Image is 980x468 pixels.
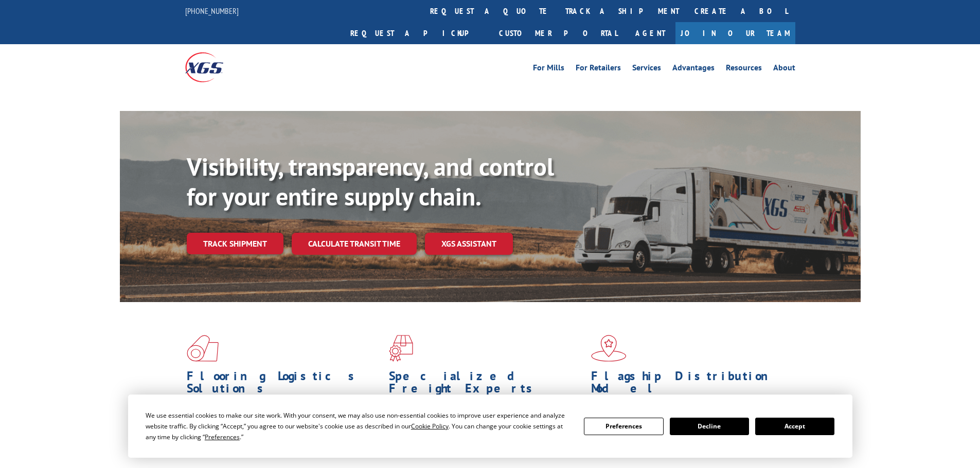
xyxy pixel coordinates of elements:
[591,370,786,400] h1: Flagship Distribution Model
[425,233,513,255] a: XGS ASSISTANT
[389,335,413,362] img: xgs-icon-focused-on-flooring-red
[146,410,572,442] div: We use essential cookies to make our site work. With your consent, we may also use non-essential ...
[625,22,675,44] a: Agent
[411,422,449,430] span: Cookie Policy
[187,335,219,362] img: xgs-icon-total-supply-chain-intelligence-red
[591,335,627,362] img: xgs-icon-flagship-distribution-model-red
[584,418,663,435] button: Preferences
[205,433,240,441] span: Preferences
[632,64,661,75] a: Services
[773,64,795,75] a: About
[187,370,381,400] h1: Flooring Logistics Solutions
[187,233,283,254] a: Track shipment
[128,395,852,458] div: Cookie Consent Prompt
[187,151,554,212] b: Visibility, transparency, and control for your entire supply chain.
[389,370,583,400] h1: Specialized Freight Experts
[185,6,239,16] a: [PHONE_NUMBER]
[755,418,834,435] button: Accept
[675,22,795,44] a: Join Our Team
[670,418,749,435] button: Decline
[726,64,762,75] a: Resources
[533,64,564,75] a: For Mills
[491,22,625,44] a: Customer Portal
[343,22,491,44] a: Request a pickup
[292,233,417,255] a: Calculate transit time
[576,64,621,75] a: For Retailers
[672,64,715,75] a: Advantages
